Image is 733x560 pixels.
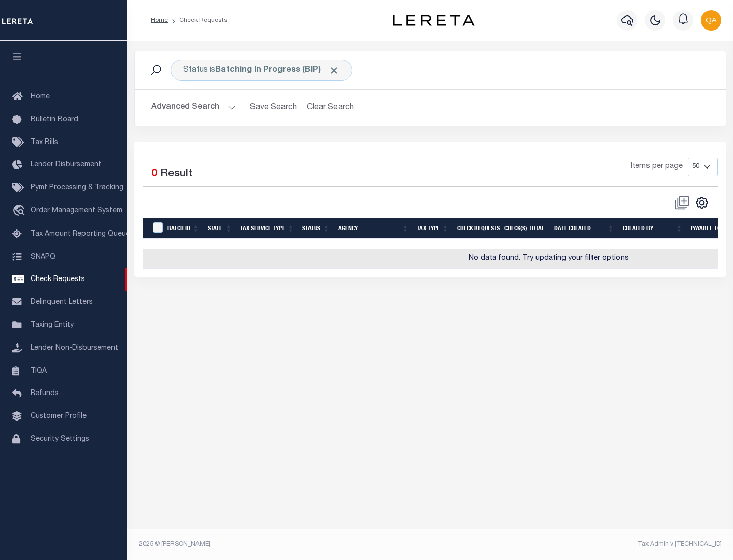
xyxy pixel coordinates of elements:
button: Clear Search [303,98,358,118]
label: Result [160,166,192,182]
img: svg+xml;base64,PHN2ZyB4bWxucz0iaHR0cDovL3d3dy53My5vcmcvMjAwMC9zdmciIHBvaW50ZXItZXZlbnRzPSJub25lIi... [701,10,721,31]
span: Order Management System [31,207,122,214]
div: Tax Admin v.[TECHNICAL_ID] [438,540,722,549]
b: Batching In Progress (BIP) [215,66,340,74]
span: Delinquent Letters [31,299,93,306]
span: Taxing Entity [31,322,74,329]
div: Status is [171,60,352,81]
th: Agency: activate to sort column ascending [334,218,413,239]
span: Check Requests [31,276,85,283]
span: Customer Profile [31,413,87,420]
th: Check Requests [453,218,500,239]
th: Status: activate to sort column ascending [298,218,334,239]
span: Lender Disbursement [31,161,101,169]
th: Check(s) Total [500,218,550,239]
th: Tax Type: activate to sort column ascending [413,218,453,239]
span: Refunds [31,390,59,397]
span: Tax Amount Reporting Queue [31,231,130,238]
th: Tax Service Type: activate to sort column ascending [236,218,298,239]
img: logo-dark.svg [393,15,474,26]
span: 0 [151,169,157,179]
th: State: activate to sort column ascending [204,218,236,239]
button: Save Search [244,98,303,118]
i: travel_explore [12,205,29,218]
span: Pymt Processing & Tracking [31,184,123,191]
li: Check Requests [168,16,228,25]
span: Bulletin Board [31,116,78,123]
button: Advanced Search [151,98,236,118]
span: Home [31,93,50,100]
span: TIQA [31,367,47,374]
span: Click to Remove [329,65,340,76]
th: Created By: activate to sort column ascending [618,218,687,239]
div: 2025 © [PERSON_NAME]. [131,540,431,549]
th: Batch Id: activate to sort column ascending [163,218,204,239]
span: SNAPQ [31,253,55,260]
a: Home [151,17,168,23]
span: Tax Bills [31,139,58,146]
span: Security Settings [31,436,89,443]
span: Items per page [631,161,683,173]
th: Date Created: activate to sort column ascending [550,218,618,239]
span: Lender Non-Disbursement [31,345,118,352]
